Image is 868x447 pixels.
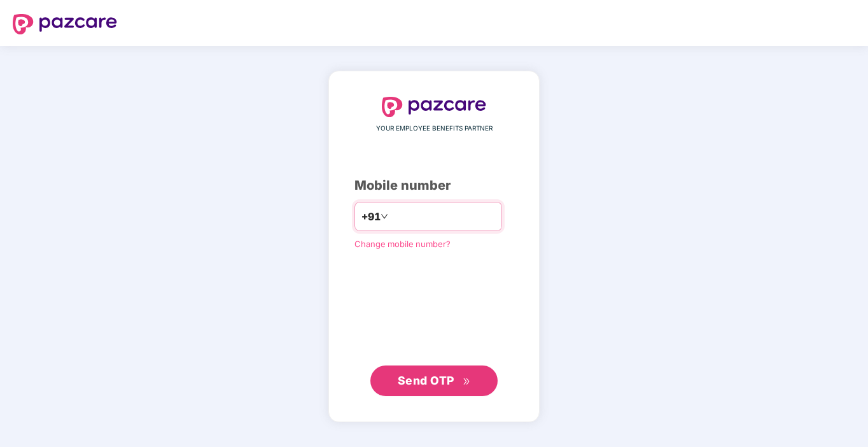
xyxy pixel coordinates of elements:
span: Send OTP [398,374,454,387]
a: Change mobile number? [354,239,451,249]
span: double-right [463,378,471,386]
span: YOUR EMPLOYEE BENEFITS PARTNER [376,124,493,134]
button: Send OTPdouble-right [370,365,498,396]
img: logo [13,14,117,34]
img: logo [382,97,486,117]
span: down [381,213,388,220]
div: Mobile number [354,176,514,195]
span: +91 [361,209,381,225]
